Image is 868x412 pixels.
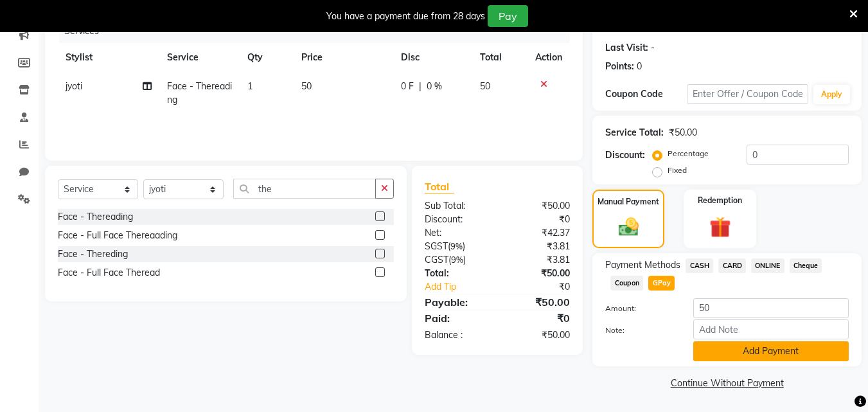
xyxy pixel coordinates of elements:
[480,80,490,92] span: 50
[497,267,580,280] div: ₹50.00
[605,126,664,139] div: Service Total:
[58,43,159,72] th: Stylist
[451,255,463,265] span: 9%
[401,80,414,93] span: 0 F
[58,210,133,224] div: Face - Thereading
[693,319,849,339] input: Add Note
[497,226,580,240] div: ₹42.37
[427,80,442,93] span: 0 %
[751,258,784,273] span: ONLINE
[159,43,240,72] th: Service
[415,213,497,226] div: Discount:
[497,199,580,213] div: ₹50.00
[598,196,659,208] label: Manual Payment
[605,148,645,162] div: Discount:
[527,43,570,72] th: Action
[415,294,497,310] div: Payable:
[497,253,580,267] div: ₹3.81
[247,80,252,92] span: 1
[497,310,580,326] div: ₹0
[393,43,472,72] th: Disc
[648,276,675,291] span: GPay
[240,43,294,72] th: Qty
[605,41,648,55] div: Last Visit:
[415,226,497,240] div: Net:
[612,215,645,238] img: _cash.svg
[668,165,687,176] label: Fixed
[605,87,686,101] div: Coupon Code
[301,80,312,92] span: 50
[472,43,528,72] th: Total
[66,80,82,92] span: jyoti
[718,258,746,273] span: CARD
[637,60,642,73] div: 0
[497,294,580,310] div: ₹50.00
[497,240,580,253] div: ₹3.81
[651,41,655,55] div: -
[415,310,497,326] div: Paid:
[58,247,128,261] div: Face - Thereding
[497,213,580,226] div: ₹0
[425,254,448,265] span: CGST
[58,229,177,242] div: Face - Full Face Thereaading
[326,10,485,23] div: You have a payment due from 28 days
[595,377,859,390] a: Continue Without Payment
[450,241,463,251] span: 9%
[415,199,497,213] div: Sub Total:
[605,258,680,272] span: Payment Methods
[415,240,497,253] div: ( )
[294,43,393,72] th: Price
[415,328,497,342] div: Balance :
[596,325,683,336] label: Note:
[58,266,160,280] div: Face - Full Face Theread
[497,328,580,342] div: ₹50.00
[415,253,497,267] div: ( )
[425,240,448,252] span: SGST
[419,80,421,93] span: |
[415,280,511,294] a: Add Tip
[488,5,528,27] button: Pay
[686,258,713,273] span: CASH
[605,60,634,73] div: Points:
[669,126,697,139] div: ₹50.00
[687,84,808,104] input: Enter Offer / Coupon Code
[813,85,850,104] button: Apply
[415,267,497,280] div: Total:
[698,195,742,206] label: Redemption
[703,214,738,240] img: _gift.svg
[790,258,822,273] span: Cheque
[610,276,643,291] span: Coupon
[233,179,376,199] input: Search or Scan
[668,148,709,159] label: Percentage
[511,280,580,294] div: ₹0
[693,341,849,361] button: Add Payment
[596,303,683,314] label: Amount:
[167,80,232,105] span: Face - Thereading
[693,298,849,318] input: Amount
[425,180,454,193] span: Total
